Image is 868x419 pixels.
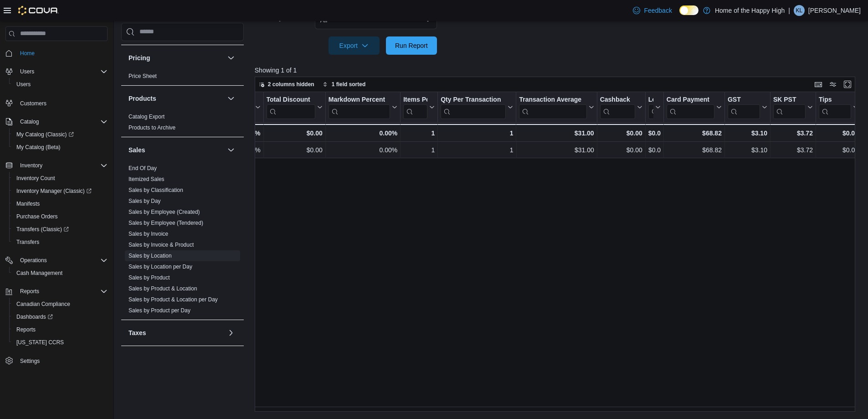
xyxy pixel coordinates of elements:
[16,66,38,77] button: Users
[128,253,172,259] a: Sales by Location
[128,241,194,248] span: Sales by Invoice & Product
[20,162,42,169] span: Inventory
[16,116,42,127] button: Catalog
[13,198,43,209] a: Manifests
[2,47,111,60] button: Home
[728,128,767,139] div: $3.10
[9,336,111,349] button: [US_STATE] CCRS
[403,96,427,119] div: Items Per Transaction
[2,354,111,367] button: Settings
[813,79,824,90] button: Keyboard shortcuts
[13,268,108,279] span: Cash Management
[441,96,513,119] button: Qty Per Transaction
[648,128,661,139] div: $0.00
[16,47,108,59] span: Home
[128,53,150,62] h3: Pricing
[9,298,111,310] button: Canadian Compliance
[600,96,635,119] div: Cashback
[226,93,236,104] button: Products
[773,128,813,139] div: $3.72
[329,96,390,119] div: Markdown Percent
[2,254,111,267] button: Operations
[808,5,861,16] p: [PERSON_NAME]
[679,5,699,15] input: Dark Mode
[9,267,111,279] button: Cash Management
[600,96,642,119] button: Cashback
[329,36,380,55] button: Export
[648,96,661,119] button: Loyalty Redemptions
[13,129,108,140] span: My Catalog (Classic)
[16,286,108,297] span: Reports
[20,257,47,264] span: Operations
[20,118,39,125] span: Catalog
[16,355,108,367] span: Settings
[13,186,95,197] a: Inventory Manager (Classic)
[773,96,806,119] div: SK PST
[319,79,370,90] button: 1 field sorted
[9,310,111,323] a: Dashboards
[648,145,661,155] div: $0.00
[329,145,397,155] div: 0.00%
[13,337,108,348] span: Washington CCRS
[128,176,164,182] a: Itemized Sales
[9,141,111,154] button: My Catalog (Beta)
[13,311,108,322] span: Dashboards
[266,128,322,139] div: $0.00
[2,159,111,172] button: Inventory
[9,185,111,197] a: Inventory Manager (Classic)
[16,339,64,346] span: [US_STATE] CCRS
[255,66,862,75] p: Showing 1 of 1
[403,145,435,155] div: 1
[819,96,851,119] div: Tips
[20,357,40,365] span: Settings
[16,97,108,109] span: Customers
[128,187,183,193] a: Sales by Classification
[9,197,111,210] button: Manifests
[667,128,722,139] div: $68.82
[16,286,43,297] button: Reports
[128,176,164,183] span: Itemized Sales
[16,226,69,233] span: Transfers (Classic)
[773,96,806,104] div: SK PST
[16,238,39,246] span: Transfers
[819,96,858,119] button: Tips
[16,356,43,367] a: Settings
[128,165,157,171] a: End Of Day
[13,224,72,235] a: Transfers (Classic)
[648,96,653,104] div: Loyalty Redemptions
[128,145,224,155] button: Sales
[128,198,161,204] a: Sales by Day
[842,79,853,90] button: Enter fullscreen
[679,15,680,16] span: Dark Mode
[121,111,244,137] div: Products
[128,274,170,281] a: Sales by Product
[648,96,653,119] div: Loyalty Redemptions
[128,285,197,292] a: Sales by Product & Location
[329,128,397,139] div: 0.00%
[332,81,366,88] span: 1 field sorted
[819,145,858,155] div: $0.00
[16,200,40,207] span: Manifests
[16,144,61,151] span: My Catalog (Beta)
[13,324,108,335] span: Reports
[13,198,108,209] span: Manifests
[226,145,236,155] button: Sales
[728,145,767,155] div: $3.10
[13,79,108,90] span: Users
[329,96,397,119] button: Markdown Percent
[128,263,192,270] span: Sales by Location per Day
[20,288,39,295] span: Reports
[128,124,175,131] span: Products to Archive
[13,337,67,348] a: [US_STATE] CCRS
[728,96,760,104] div: GST
[667,145,722,155] div: $68.82
[600,128,642,139] div: $0.00
[728,96,767,119] button: GST
[16,48,38,59] a: Home
[728,96,760,119] div: GST
[600,145,642,155] div: $0.00
[128,264,192,270] a: Sales by Location per Day
[13,142,108,153] span: My Catalog (Beta)
[788,5,790,16] p: |
[667,96,714,119] div: Card Payment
